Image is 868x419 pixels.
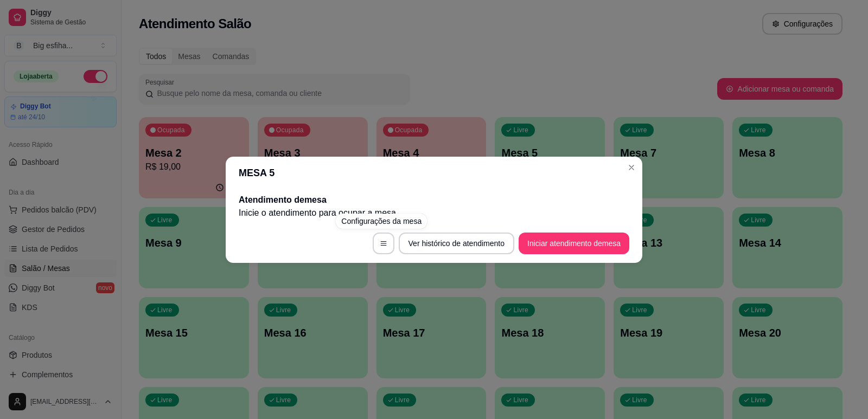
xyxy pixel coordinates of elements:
header: MESA 5 [226,157,642,189]
div: Configurações da mesa [336,214,427,229]
button: Ver histórico de atendimento [399,233,514,254]
button: Close [623,159,640,176]
h2: Atendimento de mesa [239,194,629,207]
p: Inicie o atendimento para ocupar a mesa . [239,207,629,220]
button: Iniciar atendimento demesa [519,233,629,254]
